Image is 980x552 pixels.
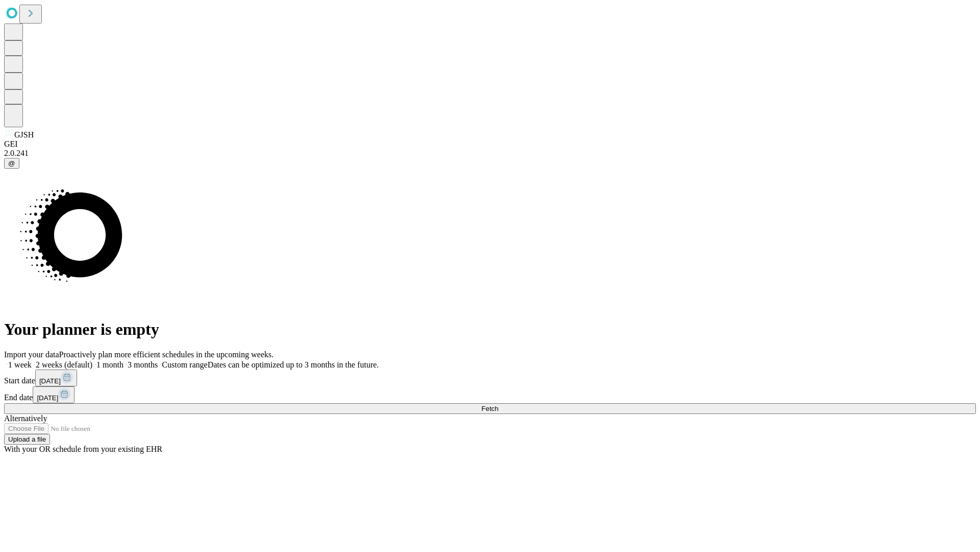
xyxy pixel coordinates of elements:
span: GJSH [14,130,34,139]
div: GEI [4,140,976,149]
span: [DATE] [39,377,61,385]
span: [DATE] [37,394,58,402]
button: [DATE] [33,386,75,403]
div: Start date [4,370,976,386]
button: [DATE] [35,370,77,386]
span: 1 month [96,360,124,369]
button: Fetch [4,403,976,414]
span: 2 weeks (default) [36,360,92,369]
span: 3 months [128,360,158,369]
button: Upload a file [4,434,50,445]
span: Dates can be optimized up to 3 months in the future. [208,360,379,369]
span: Proactively plan more efficient schedules in the upcoming weeks. [59,350,274,359]
span: With your OR schedule from your existing EHR [4,445,162,453]
span: 1 week [8,360,32,369]
span: @ [8,159,15,167]
span: Custom range [162,360,207,369]
span: Alternatively [4,414,47,423]
span: Import your data [4,350,59,359]
div: 2.0.241 [4,149,976,158]
span: Fetch [481,405,498,412]
button: @ [4,158,19,169]
div: End date [4,386,976,403]
h1: Your planner is empty [4,320,976,339]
